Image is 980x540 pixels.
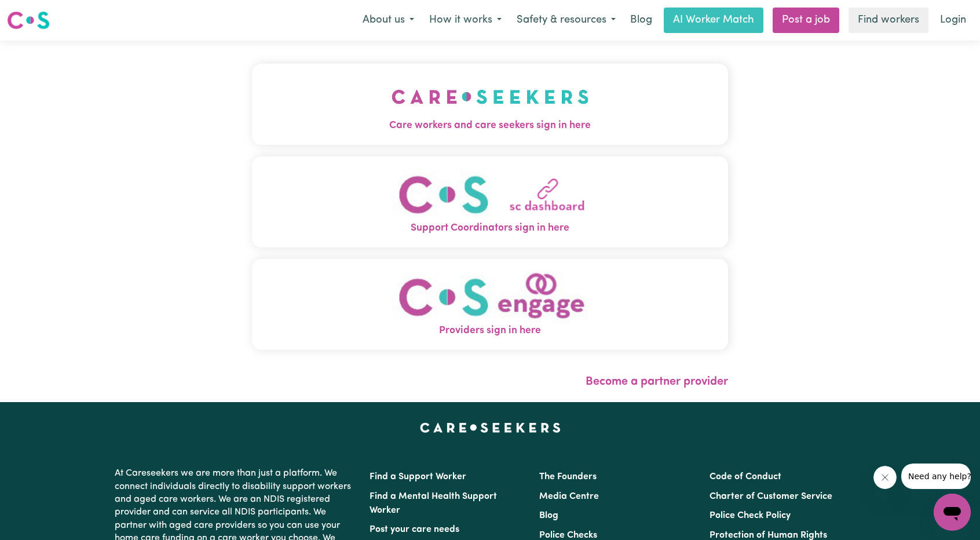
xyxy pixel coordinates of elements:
[252,259,728,350] button: Providers sign in here
[849,8,928,33] a: Find workers
[539,511,558,520] a: Blog
[773,8,839,33] a: Post a job
[710,511,791,520] a: Police Check Policy
[370,492,497,515] a: Find a Mental Health Support Worker
[370,525,459,534] a: Post your care needs
[355,8,422,32] button: About us
[252,64,728,145] button: Care workers and care seekers sign in here
[710,472,781,481] a: Code of Conduct
[7,8,70,17] span: Need any help?
[422,8,509,32] button: How it works
[252,221,728,236] span: Support Coordinators sign in here
[586,376,728,388] a: Become a partner provider
[252,118,728,133] span: Care workers and care seekers sign in here
[7,7,50,34] a: Careseekers logo
[539,531,597,540] a: Police Checks
[901,464,971,489] iframe: Message from company
[664,8,763,33] a: AI Worker Match
[420,423,561,432] a: Careseekers home page
[7,10,50,31] img: Careseekers logo
[873,466,897,489] iframe: Close message
[623,8,659,33] a: Blog
[933,8,973,33] a: Login
[539,472,597,481] a: The Founders
[509,8,623,32] button: Safety & resources
[710,492,832,501] a: Charter of Customer Service
[710,531,827,540] a: Protection of Human Rights
[252,156,728,247] button: Support Coordinators sign in here
[539,492,599,501] a: Media Centre
[252,323,728,338] span: Providers sign in here
[934,494,971,531] iframe: Button to launch messaging window
[370,472,466,481] a: Find a Support Worker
